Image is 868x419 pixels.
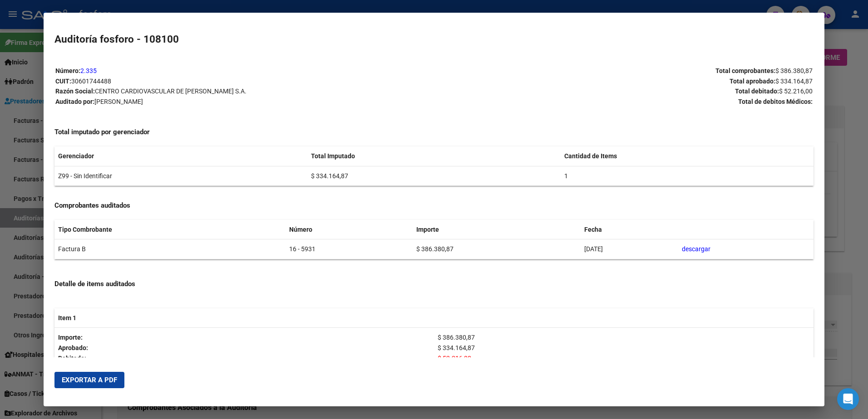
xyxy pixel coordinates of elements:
strong: Item 1 [58,314,76,322]
th: Importe [413,220,581,239]
td: $ 334.164,87 [307,166,561,186]
th: Total Imputado [307,146,561,166]
h2: Auditoría fosforo - 108100 [54,32,814,47]
th: Cantidad de Items [561,146,814,166]
a: 2.335 [80,67,97,74]
p: $ 386.380,87 [438,332,810,343]
h4: Total imputado por gerenciador [54,127,814,137]
th: Fecha [581,220,678,239]
th: Número [286,220,412,239]
td: 1 [561,166,814,186]
td: [DATE] [581,239,678,259]
h4: Comprobantes auditados [54,200,814,211]
span: $ 52.216,00 [438,355,471,362]
p: Debitado: [58,353,430,364]
td: 16 - 5931 [286,239,412,259]
span: 30601744488 [71,78,111,85]
p: Aprobado: [58,343,430,353]
span: $ 334.164,87 [775,78,813,85]
div: Open Intercom Messenger [837,388,859,410]
span: $ 52.216,00 [779,88,813,95]
td: Z99 - Sin Identificar [54,166,308,186]
p: Razón Social: [55,86,434,97]
p: Total debitado: [434,86,813,97]
span: [PERSON_NAME] [94,98,143,105]
span: Exportar a PDF [62,376,117,384]
th: Tipo Combrobante [54,220,286,239]
p: Total de debitos Médicos: [434,97,813,107]
button: Exportar a PDF [54,372,124,388]
p: $ 334.164,87 [438,343,810,353]
p: Total comprobantes: [434,66,813,76]
p: Total aprobado: [434,76,813,87]
td: $ 386.380,87 [413,239,581,259]
span: $ 386.380,87 [775,67,813,74]
th: Gerenciador [54,146,308,166]
p: Número: [55,66,434,76]
span: CENTRO CARDIOVASCULAR DE [PERSON_NAME] S.A. [95,88,247,95]
td: Factura B [54,239,286,259]
p: Auditado por: [55,97,434,107]
p: CUIT: [55,76,434,87]
h4: Detalle de items auditados [54,279,814,289]
a: descargar [682,245,710,253]
p: Importe: [58,332,430,343]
